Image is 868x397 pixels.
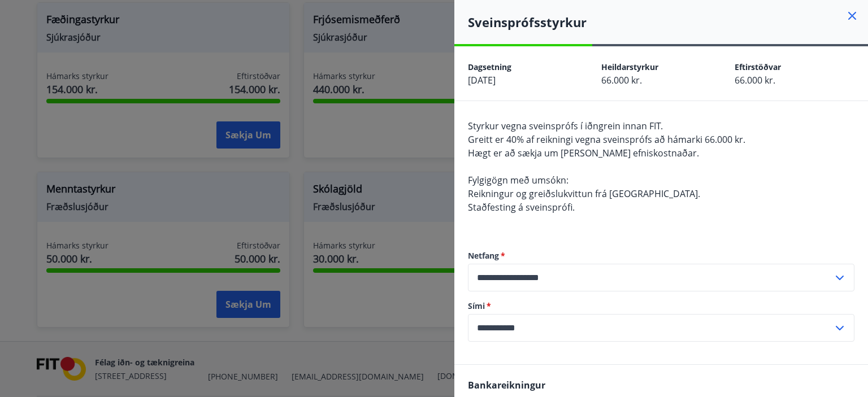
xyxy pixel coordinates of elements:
[468,250,854,261] label: Netfang
[735,74,775,86] span: 66.000 kr.
[468,62,511,72] span: Dagsetning
[468,201,575,213] span: Staðfesting á sveinsprófi.
[468,300,854,312] label: Sími
[468,147,699,159] span: Hægt er að sækja um [PERSON_NAME] efniskostnaðar.
[468,187,700,200] span: Reikningur og greiðslukvittun frá [GEOGRAPHIC_DATA].
[468,133,745,146] span: Greitt er 40% af reikningi vegna sveinsprófs að hámarki 66.000 kr.
[601,74,642,86] span: 66.000 kr.
[468,120,663,132] span: Styrkur vegna sveinsprófs í iðngrein innan FIT.
[468,379,545,391] span: Bankareikningur
[601,62,658,72] span: Heildarstyrkur
[468,74,496,86] span: [DATE]
[468,14,868,30] h4: Sveinsprófsstyrkur
[468,174,568,186] span: Fylgigögn með umsókn:
[735,62,781,72] span: Eftirstöðvar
